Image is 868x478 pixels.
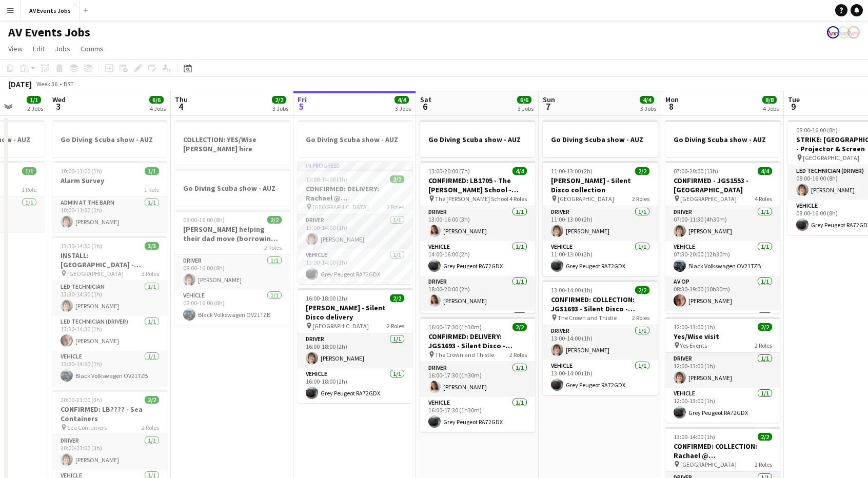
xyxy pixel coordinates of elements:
app-user-avatar: Liam O'Brien [847,26,860,38]
app-user-avatar: Liam O'Brien [837,26,850,38]
h1: AV Events Jobs [8,25,90,40]
span: Week 36 [34,80,60,88]
a: Edit [29,42,49,55]
button: AV Events Jobs [21,1,80,21]
div: BST [64,80,74,88]
span: Edit [33,44,45,53]
span: Jobs [55,44,70,53]
a: View [4,42,27,55]
app-user-avatar: Liam O'Brien [827,26,839,38]
a: Comms [76,42,108,55]
span: Comms [81,44,104,53]
span: View [8,44,23,53]
a: Jobs [51,42,74,55]
div: [DATE] [8,79,32,89]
